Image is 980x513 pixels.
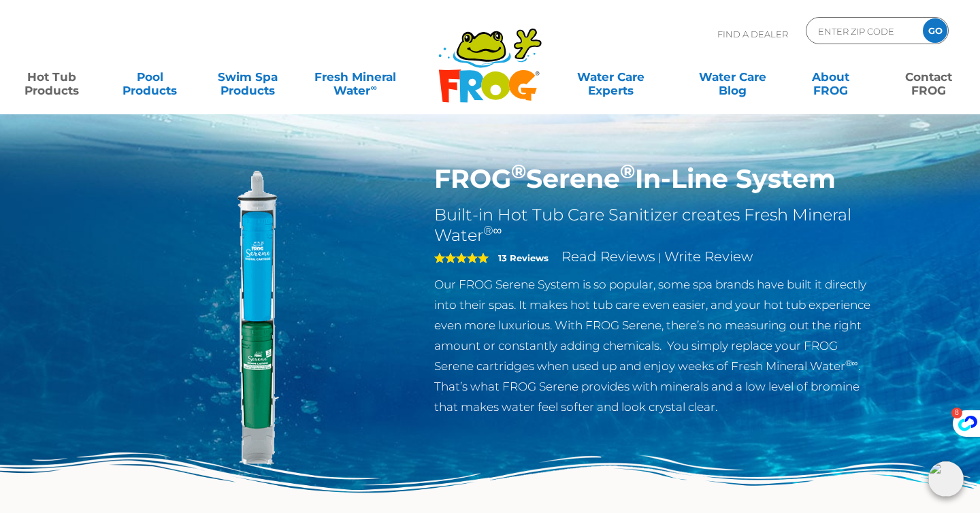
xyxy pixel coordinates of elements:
[434,252,489,263] span: 5
[308,63,403,90] a: Fresh MineralWater∞
[890,63,966,90] a: ContactFROG
[210,63,286,90] a: Swim SpaProducts
[14,63,90,90] a: Hot TubProducts
[928,461,964,497] img: openIcon
[370,82,376,93] sup: ∞
[498,252,549,263] strong: 13 Reviews
[817,21,909,41] input: Zip Code Form
[561,248,655,265] a: Read Reviews
[792,63,868,90] a: AboutFROG
[434,205,879,246] h2: Built-in Hot Tub Care Sanitizer creates Fresh Mineral Water
[112,63,188,90] a: PoolProducts
[620,159,635,183] sup: ®
[434,163,879,195] h1: FROG Serene In-Line System
[664,248,753,265] a: Write Review
[694,63,770,90] a: Water CareBlog
[717,17,788,51] p: Find A Dealer
[658,251,661,264] span: |
[511,159,526,183] sup: ®
[549,63,672,90] a: Water CareExperts
[923,18,947,43] input: GO
[483,223,502,238] sup: ®∞
[102,163,414,475] img: serene-inline.png
[845,358,858,368] sup: ®∞
[434,274,879,417] p: Our FROG Serene System is so popular, some spa brands have built it directly into their spas. It ...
